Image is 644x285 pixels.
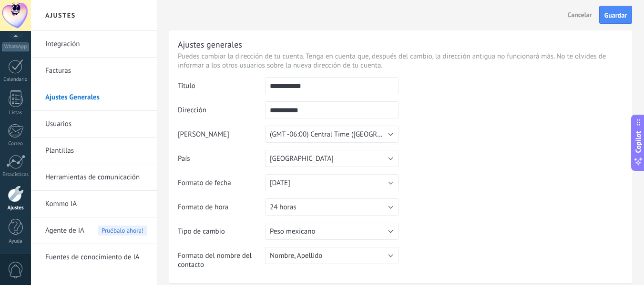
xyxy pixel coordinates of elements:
div: Calendario [2,77,30,83]
button: [GEOGRAPHIC_DATA] [265,150,399,167]
div: Ayuda [2,238,30,245]
td: Formato de fecha [178,174,265,198]
span: Cancelar [568,10,592,19]
a: Herramientas de comunicación [45,164,147,191]
li: Integración [31,31,157,58]
a: Plantillas [45,138,147,164]
span: Copilot [634,131,643,153]
li: Herramientas de comunicación [31,164,157,191]
div: Estadísticas [2,172,30,178]
li: Fuentes de conocimiento de IA [31,244,157,270]
td: Dirección [178,101,265,126]
span: 24 horas [270,203,296,212]
span: [DATE] [270,178,290,187]
button: Guardar [599,6,632,24]
li: Agente de IA [31,217,157,244]
span: Agente de IA [45,217,84,244]
button: Cancelar [564,8,596,22]
td: Título [178,77,265,101]
p: Puedes cambiar la dirección de tu cuenta. Tenga en cuenta que, después del cambio, la dirección a... [178,52,624,70]
span: Pruébalo ahora! [98,226,147,236]
td: Formato del nombre del contacto [178,247,265,276]
button: Peso mexicano [265,223,399,240]
a: Integración [45,31,147,58]
a: Fuentes de conocimiento de IA [45,244,147,271]
td: Formato de hora [178,198,265,223]
li: Plantillas [31,138,157,164]
td: País [178,150,265,174]
div: Ajustes generales [178,39,242,50]
a: Agente de IAPruébalo ahora! [45,217,147,244]
a: Facturas [45,58,147,84]
span: Nombre, Apellido [270,251,322,260]
li: Usuarios [31,111,157,138]
span: Peso mexicano [270,227,315,236]
td: Tipo de cambio [178,223,265,247]
div: Correo [2,141,30,147]
button: [DATE] [265,174,399,191]
a: Kommo IA [45,191,147,217]
li: Ajustes Generales [31,84,157,111]
li: Facturas [31,58,157,84]
div: WhatsApp [2,42,29,51]
span: [GEOGRAPHIC_DATA] [270,154,334,163]
a: Ajustes Generales [45,84,147,111]
td: [PERSON_NAME] [178,126,265,150]
button: 24 horas [265,198,399,216]
div: Listas [2,110,30,116]
span: (GMT -06:00) Central Time ([GEOGRAPHIC_DATA] & [GEOGRAPHIC_DATA]) [270,130,492,139]
li: Kommo IA [31,191,157,217]
a: Usuarios [45,111,147,138]
button: (GMT -06:00) Central Time ([GEOGRAPHIC_DATA] & [GEOGRAPHIC_DATA]) [265,126,399,143]
span: Guardar [604,12,627,19]
button: Nombre, Apellido [265,247,399,264]
div: Ajustes [2,205,30,211]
